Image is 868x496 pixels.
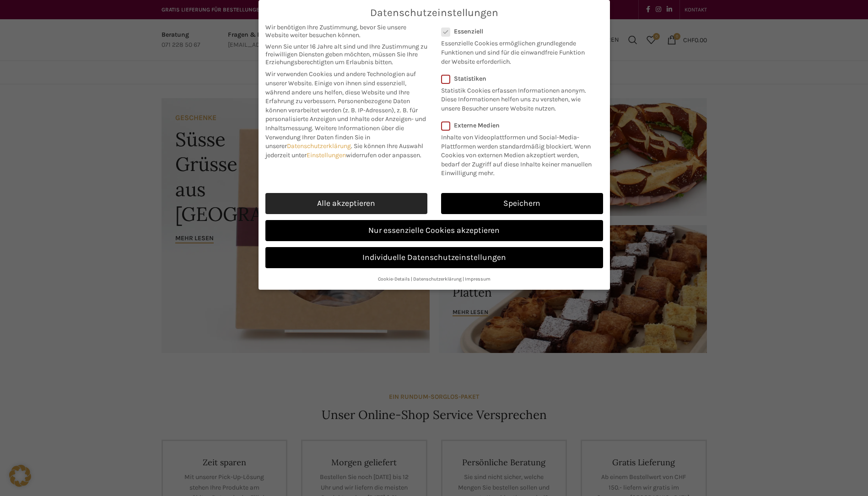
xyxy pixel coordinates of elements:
[441,28,591,35] label: Essenziell
[413,276,462,282] a: Datenschutzerklärung
[265,97,426,132] span: Personenbezogene Daten können verarbeitet werden (z. B. IP-Adressen), z. B. für personalisierte A...
[441,121,597,129] label: Externe Medien
[265,193,427,214] a: Alle akzeptieren
[441,83,591,113] p: Statistik Cookies erfassen Informationen anonym. Diese Informationen helfen uns zu verstehen, wie...
[287,142,351,150] a: Datenschutzerklärung
[465,276,491,282] a: Impressum
[265,70,416,105] span: Wir verwenden Cookies und andere Technologien auf unserer Website. Einige von ihnen sind essenzie...
[265,43,427,66] span: Wenn Sie unter 16 Jahre alt sind und Ihre Zustimmung zu freiwilligen Diensten geben möchten, müss...
[265,142,423,159] span: Sie können Ihre Auswahl jederzeit unter widerrufen oder anpassen.
[441,129,597,178] p: Inhalte von Videoplattformen und Social-Media-Plattformen werden standardmäßig blockiert. Wenn Co...
[441,75,591,83] label: Statistiken
[441,193,603,214] a: Speichern
[441,35,591,66] p: Essenzielle Cookies ermöglichen grundlegende Funktionen und sind für die einwandfreie Funktion de...
[265,23,427,39] span: Wir benötigen Ihre Zustimmung, bevor Sie unsere Website weiter besuchen können.
[265,247,603,268] a: Individuelle Datenschutzeinstellungen
[265,124,404,150] span: Weitere Informationen über die Verwendung Ihrer Daten finden Sie in unserer .
[370,7,498,19] span: Datenschutzeinstellungen
[307,151,346,159] a: Einstellungen
[378,276,410,282] a: Cookie-Details
[265,220,603,241] a: Nur essenzielle Cookies akzeptieren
